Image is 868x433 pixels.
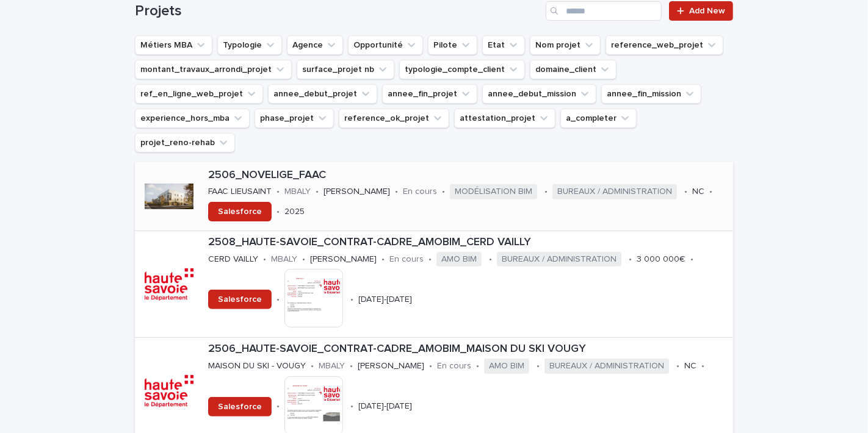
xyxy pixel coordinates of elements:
button: reference_web_projet [606,35,723,55]
p: • [350,295,353,305]
p: NC [692,187,704,197]
p: [PERSON_NAME] [358,361,424,371]
p: • [277,207,280,217]
p: NC [684,361,696,371]
p: • [429,254,432,265]
button: Opportunité [348,35,423,55]
button: experience_hors_mba [135,109,250,128]
button: Typologie [217,35,282,55]
p: • [277,295,280,305]
span: Salesforce [218,295,262,304]
button: domaine_client [530,60,617,79]
span: AMO BIM [436,252,482,267]
button: Etat [482,35,525,55]
p: • [316,187,319,197]
button: reference_ok_projet [339,109,449,128]
button: ref_en_ligne_web_projet [135,84,263,104]
p: [PERSON_NAME] [310,254,377,265]
p: • [476,361,479,371]
a: Salesforce [208,290,272,309]
p: • [489,254,492,265]
a: 2508_HAUTE-SAVOIE_CONTRAT-CADRE_AMOBIM_CERD VAILLYCERD VAILLY•MBALY•[PERSON_NAME]•En cours•AMO BI... [135,231,733,338]
p: En cours [389,254,424,265]
p: • [629,254,632,265]
p: MAISON DU SKI - VOUGY [208,361,306,371]
p: • [311,361,314,371]
p: 2025 [284,207,305,217]
p: • [429,361,432,371]
button: Nom projet [530,35,601,55]
h1: Projets [135,2,541,20]
p: 2506_NOVELIGE_FAAC [208,169,728,182]
button: montant_travaux_arrondi_projet [135,60,292,79]
button: surface_projet nb [297,60,394,79]
p: 2508_HAUTE-SAVOIE_CONTRAT-CADRE_AMOBIM_CERD VAILLY [208,236,728,249]
span: BUREAUX / ADMINISTRATION [552,184,677,199]
p: [DATE]-[DATE] [358,295,412,305]
span: AMO BIM [484,359,529,374]
button: Pilote [428,35,477,55]
p: En cours [403,187,437,197]
button: a_completer [560,109,637,128]
p: • [537,361,540,371]
button: Métiers MBA [135,35,212,55]
span: BUREAUX / ADMINISTRATION [497,252,621,267]
p: • [690,254,693,265]
p: MBALY [284,187,311,197]
button: projet_reno-rehab [135,133,235,152]
a: 2506_NOVELIGE_FAACFAAC LIEUSAINT•MBALY•[PERSON_NAME]•En cours•MODÉLISATION BIM•BUREAUX / ADMINIST... [135,162,733,231]
p: • [701,361,704,371]
span: Salesforce [218,207,262,216]
input: Search [546,1,662,21]
p: • [263,254,266,265]
p: FAAC LIEUSAINT [208,187,272,197]
a: Salesforce [208,202,272,221]
p: • [684,187,687,197]
p: • [302,254,305,265]
button: attestation_projet [454,109,555,128]
button: annee_debut_projet [268,84,377,104]
p: En cours [437,361,471,371]
p: • [395,187,398,197]
p: MBALY [271,254,297,265]
span: Add New [689,7,725,15]
p: [DATE]-[DATE] [358,401,412,412]
a: Salesforce [208,397,272,417]
a: Add New [669,1,733,21]
p: CERD VAILLY [208,254,258,265]
p: 3 000 000€ [637,254,685,265]
p: • [382,254,385,265]
p: • [709,187,712,197]
p: • [676,361,679,371]
span: Salesforce [218,403,262,411]
p: • [350,401,353,412]
p: • [350,361,353,371]
p: • [277,401,280,412]
p: 2506_HAUTE-SAVOIE_CONTRAT-CADRE_AMOBIM_MAISON DU SKI VOUGY [208,343,728,356]
p: • [544,187,548,197]
button: Agence [287,35,343,55]
button: annee_fin_projet [382,84,477,104]
span: BUREAUX / ADMINISTRATION [544,359,669,374]
p: • [442,187,445,197]
button: annee_debut_mission [482,84,596,104]
span: MODÉLISATION BIM [450,184,537,199]
button: annee_fin_mission [601,84,701,104]
p: MBALY [319,361,345,371]
button: phase_projet [255,109,334,128]
p: • [277,187,280,197]
p: [PERSON_NAME] [324,187,390,197]
button: typologie_compte_client [399,60,525,79]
